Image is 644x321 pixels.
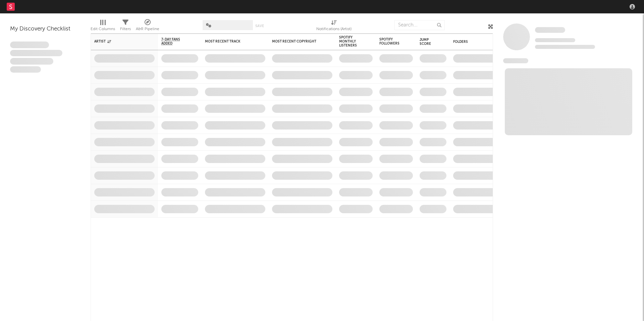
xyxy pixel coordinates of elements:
[316,25,352,33] div: Notifications (Artist)
[91,17,115,36] div: Edit Columns
[10,66,41,73] span: Aliquam viverra
[94,39,145,44] div: Artist
[10,25,80,33] div: My Discovery Checklist
[379,37,403,46] div: Spotify Followers
[136,17,159,36] div: A&R Pipeline
[272,39,322,44] div: Most Recent Copyright
[10,42,49,48] span: Lorem ipsum dolor
[535,27,565,33] a: Some Artist
[535,27,565,33] span: Some Artist
[535,38,575,42] span: Tracking Since: [DATE]
[10,50,62,57] span: Integer aliquet in purus et
[120,17,131,36] div: Filters
[205,39,255,44] div: Most Recent Track
[10,58,53,65] span: Praesent ac interdum
[420,38,436,46] div: Jump Score
[394,20,445,30] input: Search...
[120,25,131,33] div: Filters
[136,25,159,33] div: A&R Pipeline
[503,58,528,63] span: News Feed
[339,35,363,48] div: Spotify Monthly Listeners
[255,24,264,28] button: Save
[161,37,188,46] span: 7-Day Fans Added
[316,17,352,36] div: Notifications (Artist)
[91,25,115,33] div: Edit Columns
[535,45,595,49] span: 0 fans last week
[453,40,503,44] div: Folders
